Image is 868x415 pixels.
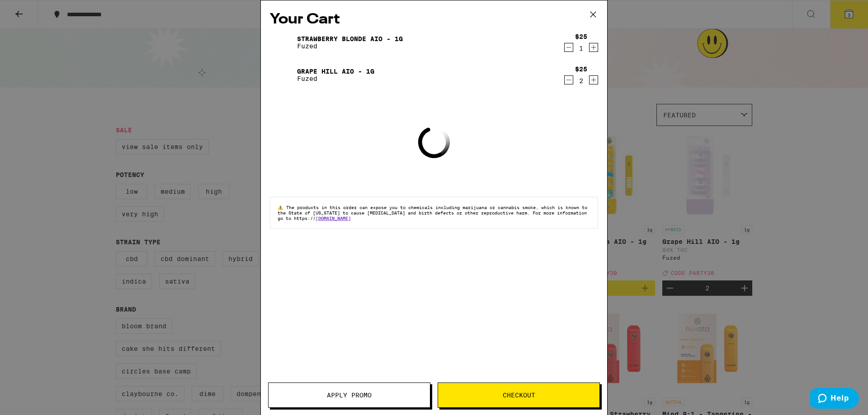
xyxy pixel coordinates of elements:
[575,45,587,52] div: 1
[589,43,598,52] button: Increment
[564,43,573,52] button: Decrement
[589,75,598,84] button: Increment
[278,205,286,210] span: ⚠️
[297,35,403,42] a: Strawberry Blonde AIO - 1g
[503,392,535,398] span: Checkout
[810,388,859,410] iframe: Opens a widget where you can find more information
[278,205,587,221] span: The products in this order can expose you to chemicals including marijuana or cannabis smoke, whi...
[270,9,598,30] h2: Your Cart
[438,382,600,408] button: Checkout
[270,30,295,55] img: Strawberry Blonde AIO - 1g
[327,392,372,398] span: Apply Promo
[270,62,295,88] img: Grape Hill AIO - 1g
[564,75,573,84] button: Decrement
[297,42,403,50] p: Fuzed
[268,382,430,408] button: Apply Promo
[316,215,351,221] a: [DOMAIN_NAME]
[297,68,374,75] a: Grape Hill AIO - 1g
[575,33,587,40] div: $25
[575,77,587,84] div: 2
[297,75,374,82] p: Fuzed
[575,65,587,73] div: $25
